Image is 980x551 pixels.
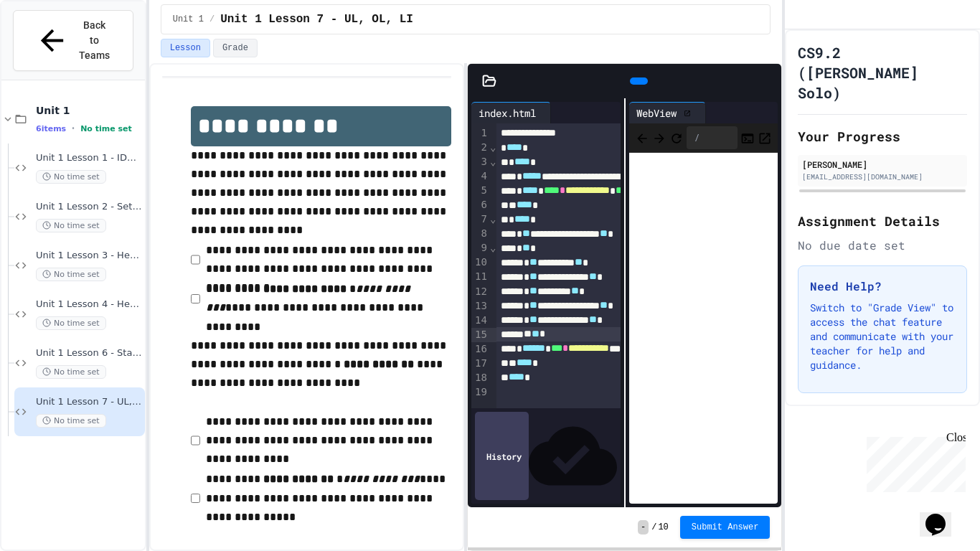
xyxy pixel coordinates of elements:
button: Lesson [161,39,210,57]
button: Open in new tab [758,129,772,146]
div: index.html [471,105,543,121]
div: 11 [471,270,489,284]
div: 10 [471,255,489,270]
span: No time set [36,170,106,184]
span: Back [635,128,649,146]
div: History [475,412,529,500]
span: Fold line [489,213,496,225]
span: • [72,123,75,134]
div: WebView [629,105,684,121]
h3: Need Help? [810,278,955,295]
div: index.html [471,102,551,123]
div: 7 [471,212,489,227]
span: / [651,522,656,533]
div: / [687,126,738,149]
div: 15 [471,328,489,342]
span: Unit 1 [173,14,204,25]
span: No time set [36,219,106,232]
span: Unit 1 Lesson 1 - IDE Interaction [36,152,142,164]
div: 8 [471,227,489,241]
div: 3 [471,155,489,169]
span: 10 [658,522,668,533]
div: 13 [471,299,489,314]
iframe: chat widget [920,494,966,537]
h2: Assignment Details [798,211,967,231]
span: No time set [36,316,106,330]
div: 4 [471,169,489,184]
div: [EMAIL_ADDRESS][DOMAIN_NAME] [802,171,963,182]
span: Fold line [489,141,496,153]
div: 14 [471,314,489,328]
span: Submit Answer [692,522,759,533]
span: Unit 1 Lesson 7 - UL, OL, LI [220,11,413,28]
div: 6 [471,198,489,212]
span: Unit 1 Lesson 2 - Setting Up HTML Doc [36,201,142,213]
button: Console [740,129,755,146]
span: - [638,520,649,534]
h2: Your Progress [798,126,967,146]
span: Fold line [489,242,496,253]
span: Forward [652,128,666,146]
iframe: chat widget [861,431,966,492]
span: Unit 1 Lesson 6 - Station Activity [36,347,142,359]
span: No time set [36,268,106,281]
div: Chat with us now!Close [6,6,99,91]
span: 6 items [36,124,66,133]
span: Unit 1 Lesson 7 - UL, OL, LI [36,396,142,408]
span: No time set [36,365,106,379]
div: 18 [471,371,489,385]
span: Unit 1 Lesson 4 - Headlines Lab [36,298,142,311]
div: No due date set [798,237,967,254]
span: Unit 1 [36,104,142,117]
span: / [209,14,215,25]
div: 19 [471,385,489,400]
div: 9 [471,241,489,255]
button: Refresh [669,129,684,146]
span: Fold line [489,156,496,167]
button: Submit Answer [680,516,771,539]
div: WebView [629,102,706,123]
span: No time set [80,124,132,133]
div: [PERSON_NAME] [802,158,963,171]
button: Grade [213,39,258,57]
h1: CS9.2 ([PERSON_NAME] Solo) [798,42,967,103]
iframe: Web Preview [629,153,778,504]
div: 1 [471,126,489,141]
div: 17 [471,357,489,371]
span: No time set [36,414,106,428]
div: 5 [471,184,489,198]
div: 16 [471,342,489,357]
div: 12 [471,285,489,299]
div: 2 [471,141,489,155]
p: Switch to "Grade View" to access the chat feature and communicate with your teacher for help and ... [810,301,955,372]
span: Unit 1 Lesson 3 - Headers and Paragraph tags [36,250,142,262]
button: Back to Teams [13,10,133,71]
span: Back to Teams [77,18,111,63]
